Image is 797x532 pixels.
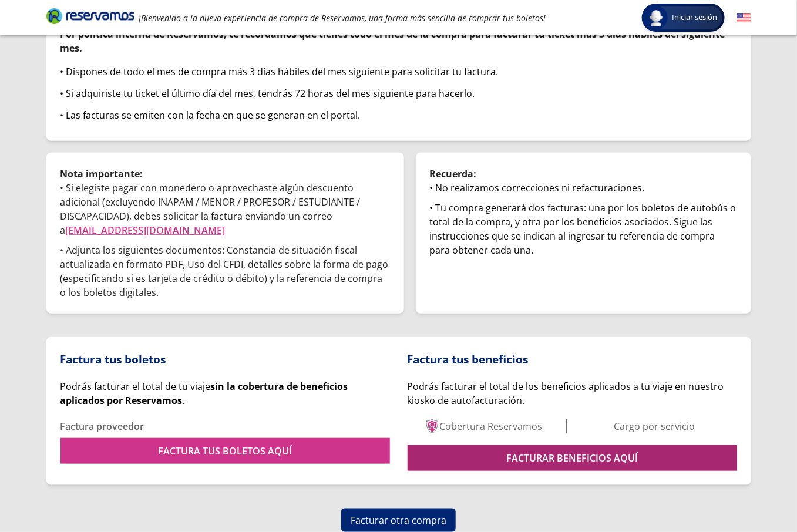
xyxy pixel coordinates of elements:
div: • Si adquiriste tu ticket el último día del mes, tendrás 72 horas del mes siguiente para hacerlo. [60,86,737,100]
button: Facturar otra compra [341,509,456,532]
div: • Dispones de todo el mes de compra más 3 días hábiles del mes siguiente para solicitar tu factura. [60,65,737,79]
a: FACTURA TUS BOLETOS AQUÍ [60,438,390,464]
p: Recuerda: [430,167,737,181]
a: FACTURAR BENEFICIOS AQUÍ [408,445,737,471]
i: Brand Logo [46,7,134,25]
p: Nota importante: [60,167,390,181]
p: Factura tus boletos [60,351,390,368]
p: Cobertura Reservamos [439,419,542,433]
div: • Las facturas se emiten con la fecha en que se generan en el portal. [60,108,737,122]
button: English [737,11,751,25]
p: Podrás facturar el total de los beneficios aplicados a tu viaje en nuestro kiosko de autofacturac... [408,379,737,408]
p: Cargo por servicio [614,419,695,433]
div: • Tu compra generará dos facturas: una por los boletos de autobús o total de la compra, y otra po... [430,201,737,257]
p: Por política interna de Reservamos, te recordamos que tienes todo el mes de la compra para factur... [60,27,737,55]
a: [EMAIL_ADDRESS][DOMAIN_NAME] [66,224,226,237]
img: Basic service level [425,419,439,433]
span: Podrás facturar el total de tu viaje [60,380,348,407]
p: • Adjunta los siguientes documentos: Constancia de situación fiscal actualizada en formato PDF, U... [60,243,390,299]
a: Brand Logo [46,7,134,28]
div: • No realizamos correcciones ni refacturaciones. [430,181,737,195]
p: Factura proveedor [60,419,390,433]
span: Iniciar sesión [668,12,722,23]
div: . [60,379,390,408]
p: • Si elegiste pagar con monedero o aprovechaste algún descuento adicional (excluyendo INAPAM / ME... [60,181,390,237]
em: ¡Bienvenido a la nueva experiencia de compra de Reservamos, una forma más sencilla de comprar tus... [139,12,546,23]
p: Factura tus beneficios [408,351,737,368]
